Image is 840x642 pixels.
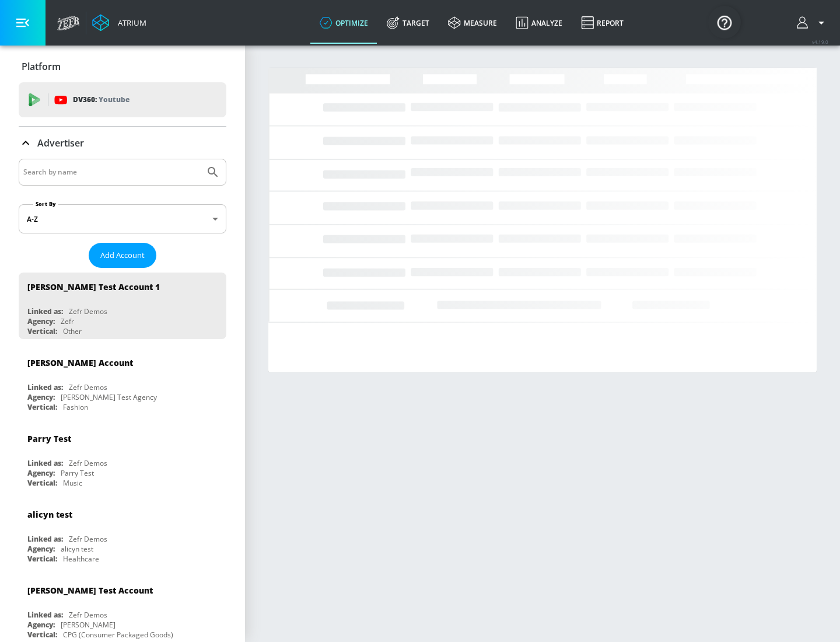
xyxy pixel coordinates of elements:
[63,402,88,412] div: Fashion
[89,243,156,268] button: Add Account
[377,2,439,44] a: Target
[69,306,107,316] div: Zefr Demos
[27,392,55,402] div: Agency:
[19,500,226,567] div: alicyn testLinked as:Zefr DemosAgency:alicyn testVertical:Healthcare
[27,281,160,292] div: [PERSON_NAME] Test Account 1
[19,50,226,83] div: Platform
[27,357,133,368] div: [PERSON_NAME] Account
[27,509,72,520] div: alicyn test
[69,610,107,620] div: Zefr Demos
[33,200,58,208] label: Sort By
[27,544,55,554] div: Agency:
[439,2,506,44] a: measure
[61,392,157,402] div: [PERSON_NAME] Test Agency
[27,478,57,488] div: Vertical:
[27,585,153,596] div: [PERSON_NAME] Test Account
[19,424,226,491] div: Parry TestLinked as:Zefr DemosAgency:Parry TestVertical:Music
[27,458,63,468] div: Linked as:
[27,306,63,316] div: Linked as:
[19,204,226,233] div: A-Z
[27,468,55,478] div: Agency:
[23,165,200,180] input: Search by name
[812,39,828,45] span: v 4.19.0
[99,93,129,106] p: Youtube
[113,18,146,28] div: Atrium
[27,534,63,544] div: Linked as:
[572,2,633,44] a: Report
[73,93,129,106] p: DV360:
[708,6,741,39] button: Open Resource Center
[27,630,57,640] div: Vertical:
[61,468,94,478] div: Parry Test
[27,402,57,412] div: Vertical:
[61,620,116,630] div: [PERSON_NAME]
[63,326,82,336] div: Other
[63,554,99,564] div: Healthcare
[69,458,107,468] div: Zefr Demos
[100,249,145,262] span: Add Account
[61,316,74,326] div: Zefr
[310,2,377,44] a: optimize
[27,610,63,620] div: Linked as:
[506,2,572,44] a: Analyze
[27,554,57,564] div: Vertical:
[19,127,226,159] div: Advertiser
[37,137,84,149] p: Advertiser
[61,544,93,554] div: alicyn test
[22,60,61,73] p: Platform
[19,82,226,117] div: DV360: Youtube
[63,478,82,488] div: Music
[69,382,107,392] div: Zefr Demos
[27,382,63,392] div: Linked as:
[69,534,107,544] div: Zefr Demos
[27,316,55,326] div: Agency:
[27,326,57,336] div: Vertical:
[27,620,55,630] div: Agency:
[19,348,226,415] div: [PERSON_NAME] AccountLinked as:Zefr DemosAgency:[PERSON_NAME] Test AgencyVertical:Fashion
[92,14,146,32] a: Atrium
[27,433,71,444] div: Parry Test
[19,273,226,339] div: [PERSON_NAME] Test Account 1Linked as:Zefr DemosAgency:ZefrVertical:Other
[63,630,173,640] div: CPG (Consumer Packaged Goods)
